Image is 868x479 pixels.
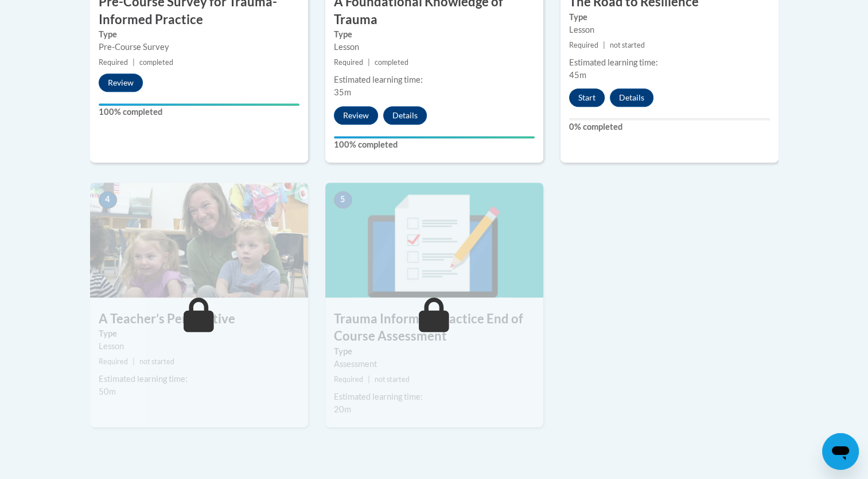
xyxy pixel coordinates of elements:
label: 100% completed [99,106,299,118]
button: Review [99,74,143,92]
span: | [368,58,370,67]
span: | [133,58,135,67]
div: Assessment [334,358,535,370]
span: 45m [569,70,586,80]
button: Review [334,106,378,125]
button: Start [569,88,605,107]
div: Estimated learning time: [334,391,535,403]
span: Required [334,375,363,384]
span: not started [610,41,645,49]
div: Estimated learning time: [569,56,770,69]
label: Type [334,345,535,358]
div: Lesson [99,340,299,353]
label: Type [334,28,535,41]
div: Pre-Course Survey [99,41,299,53]
iframe: Button to launch messaging window [822,433,859,470]
div: Estimated learning time: [99,373,299,385]
span: not started [375,375,410,384]
span: Required [99,58,128,67]
button: Details [610,88,653,107]
img: Course Image [90,183,308,298]
span: completed [139,58,173,67]
label: Type [99,28,299,41]
h3: Trauma Informed Practice End of Course Assessment [325,310,543,346]
h3: A Teacher’s Perspective [90,310,308,328]
div: Lesson [569,24,770,36]
span: | [603,41,605,49]
label: 0% completed [569,121,770,133]
span: 5 [334,191,352,208]
span: Required [569,41,598,49]
div: Estimated learning time: [334,74,535,86]
span: | [368,375,370,384]
span: completed [375,58,408,67]
div: Your progress [99,103,299,106]
label: 100% completed [334,138,535,151]
span: not started [139,357,174,366]
span: 4 [99,191,117,208]
span: Required [334,58,363,67]
label: Type [569,11,770,24]
span: | [133,357,135,366]
div: Lesson [334,41,535,53]
label: Type [99,327,299,340]
span: 20m [334,404,351,414]
button: Details [383,106,427,125]
img: Course Image [325,183,543,298]
span: Required [99,357,128,366]
span: 35m [334,87,351,97]
span: 50m [99,387,116,396]
div: Your progress [334,136,535,138]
